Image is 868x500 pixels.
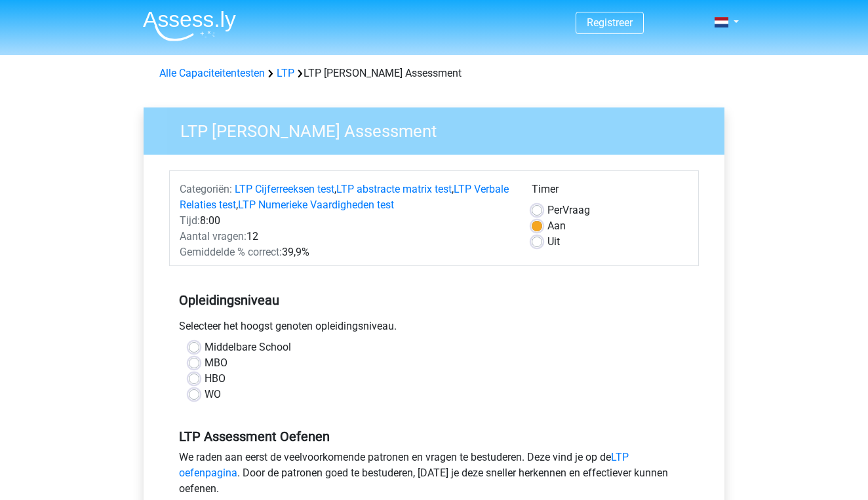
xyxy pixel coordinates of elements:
[170,229,522,244] div: 12
[547,234,560,250] label: Uit
[547,204,562,216] span: Per
[165,116,715,142] h3: LTP [PERSON_NAME] Assessment
[336,183,452,195] a: LTP abstracte matrix test
[143,10,236,41] img: Assessly
[205,339,291,355] label: Middelbare School
[170,182,522,213] div: , , ,
[205,355,227,371] label: MBO
[180,246,282,258] span: Gemiddelde % correct:
[170,244,522,260] div: 39,9%
[205,387,221,402] label: WO
[205,371,226,387] label: HBO
[180,183,232,195] span: Categoriën:
[180,230,247,242] span: Aantal vragen:
[235,183,334,195] a: LTP Cijferreeksen test
[547,202,590,218] label: Vraag
[179,287,689,313] h5: Opleidingsniveau
[180,214,200,227] span: Tijd:
[547,218,566,234] label: Aan
[159,67,265,79] a: Alle Capaciteitentesten
[587,16,633,29] a: Registreer
[179,429,689,444] h5: LTP Assessment Oefenen
[532,182,688,202] div: Timer
[154,66,714,81] div: LTP [PERSON_NAME] Assessment
[238,199,394,211] a: LTP Numerieke Vaardigheden test
[277,67,294,79] a: LTP
[170,213,522,229] div: 8:00
[169,318,699,339] div: Selecteer het hoogst genoten opleidingsniveau.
